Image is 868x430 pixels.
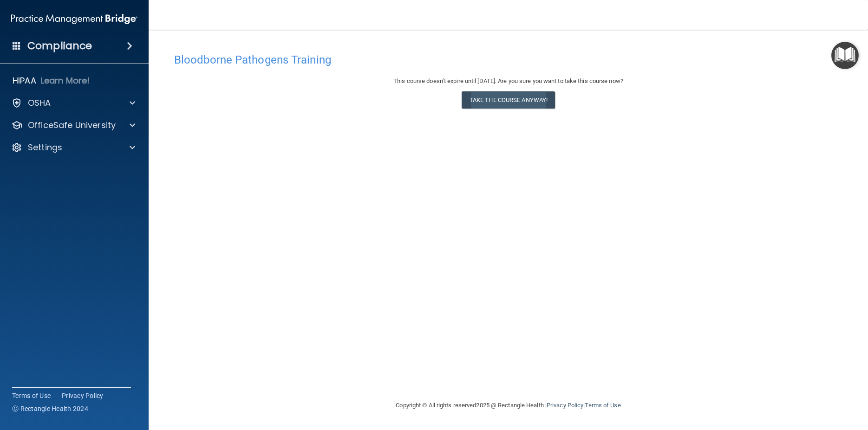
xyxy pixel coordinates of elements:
[585,402,620,409] a: Terms of Use
[11,97,135,109] a: OSHA
[174,76,842,87] div: This course doesn’t expire until [DATE]. Are you sure you want to take this course now?
[27,39,92,52] h4: Compliance
[12,404,88,413] span: Ⓒ Rectangle Health 2024
[462,91,555,109] button: Take the course anyway!
[12,391,51,400] a: Terms of Use
[11,10,137,28] img: PMB logo
[831,42,859,69] button: Open Resource Center
[547,402,583,409] a: Privacy Policy
[28,97,51,109] p: OSHA
[11,142,135,153] a: Settings
[62,391,104,400] a: Privacy Policy
[339,391,678,420] div: Copyright © All rights reserved 2025 @ Rectangle Health | |
[11,120,135,131] a: OfficeSafe University
[28,142,62,153] p: Settings
[28,120,116,131] p: OfficeSafe University
[41,75,90,86] p: Learn More!
[174,54,842,66] h4: Bloodborne Pathogens Training
[13,75,36,86] p: HIPAA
